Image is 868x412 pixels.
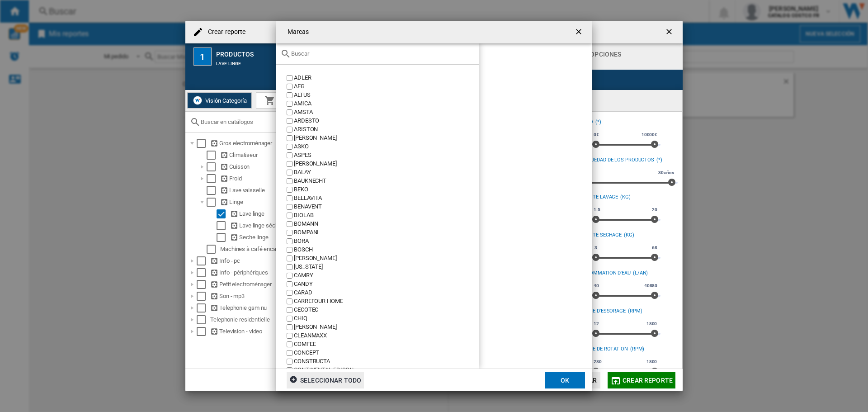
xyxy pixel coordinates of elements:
[294,306,479,314] div: CECOTEC
[294,82,479,91] div: AEG
[287,144,292,150] input: value.title
[294,254,479,263] div: [PERSON_NAME]
[545,372,585,388] button: OK
[287,221,292,227] input: value.title
[287,350,292,356] input: value.title
[294,177,479,185] div: BAUKNECHT
[294,349,479,357] div: CONCEPT
[294,125,479,134] div: ARISTON
[574,27,585,38] ng-md-icon: getI18NText('BUTTONS.CLOSE_DIALOG')
[294,297,479,306] div: CARREFOUR HOME
[287,75,292,81] input: value.title
[287,290,292,296] input: value.title
[283,28,309,37] h4: Marcas
[294,142,479,151] div: ASKO
[287,359,292,365] input: value.title
[294,220,479,228] div: BOMANN
[294,289,479,297] div: CARAD
[287,161,292,167] input: value.title
[294,263,479,271] div: [US_STATE]
[294,160,479,168] div: [PERSON_NAME]
[287,109,292,115] input: value.title
[294,151,479,160] div: ASPES
[287,273,292,279] input: value.title
[294,366,479,374] div: CONTINENTAL EDISON
[294,323,479,331] div: [PERSON_NAME]
[287,178,292,184] input: value.title
[294,331,479,340] div: CLEANMAXX
[294,117,479,125] div: ARDESTO
[287,238,292,244] input: value.title
[287,213,292,218] input: value.title
[294,99,479,108] div: AMICA
[287,84,292,90] input: value.title
[287,195,292,201] input: value.title
[287,247,292,253] input: value.title
[294,185,479,194] div: BEKO
[287,298,292,304] input: value.title
[291,50,475,57] input: Buscar
[294,91,479,99] div: ALTUS
[294,314,479,323] div: CHIQ
[294,271,479,280] div: CAMRY
[287,230,292,236] input: value.title
[287,316,292,322] input: value.title
[287,92,292,98] input: value.title
[294,357,479,366] div: CONSTRUCTA
[287,204,292,210] input: value.title
[294,203,479,211] div: BENAVENT
[287,170,292,175] input: value.title
[294,246,479,254] div: BOSCH
[287,264,292,270] input: value.title
[294,280,479,289] div: CANDY
[294,237,479,246] div: BORA
[294,228,479,237] div: BOMPANI
[287,372,364,388] button: Seleccionar todo
[287,135,292,141] input: value.title
[294,108,479,117] div: AMSTA
[287,256,292,261] input: value.title
[287,307,292,313] input: value.title
[571,23,589,41] button: getI18NText('BUTTONS.CLOSE_DIALOG')
[294,340,479,349] div: COMFEE
[287,324,292,330] input: value.title
[287,367,292,373] input: value.title
[294,168,479,177] div: BALAY
[287,101,292,107] input: value.title
[294,194,479,203] div: BELLAVITA
[287,152,292,158] input: value.title
[287,127,292,133] input: value.title
[287,341,292,347] input: value.title
[294,74,479,82] div: ADLER
[287,333,292,339] input: value.title
[289,372,361,388] div: Seleccionar todo
[287,187,292,193] input: value.title
[294,211,479,220] div: BIOLAB
[294,134,479,142] div: [PERSON_NAME]
[287,118,292,124] input: value.title
[287,281,292,287] input: value.title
